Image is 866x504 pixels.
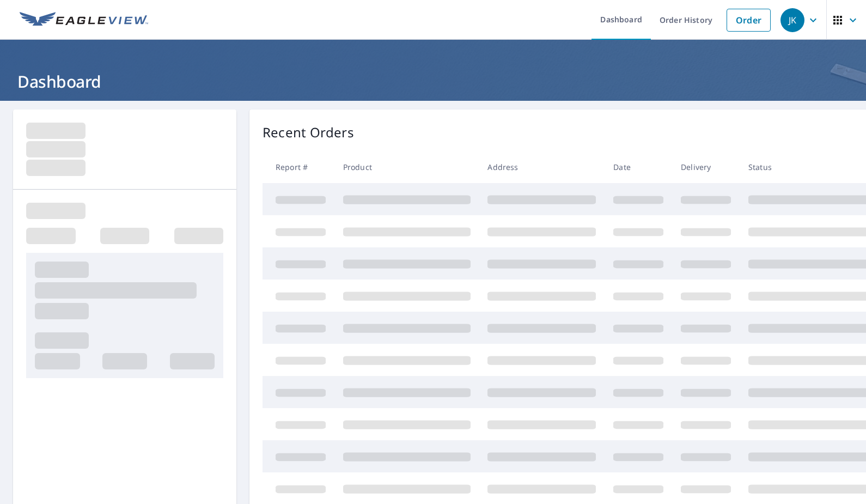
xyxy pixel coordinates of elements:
[263,123,354,142] p: Recent Orders
[605,151,672,183] th: Date
[727,9,771,32] a: Order
[13,70,853,93] h1: Dashboard
[672,151,740,183] th: Delivery
[263,151,334,183] th: Report #
[20,12,148,28] img: EV Logo
[334,151,479,183] th: Product
[780,8,804,32] div: JK
[479,151,605,183] th: Address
